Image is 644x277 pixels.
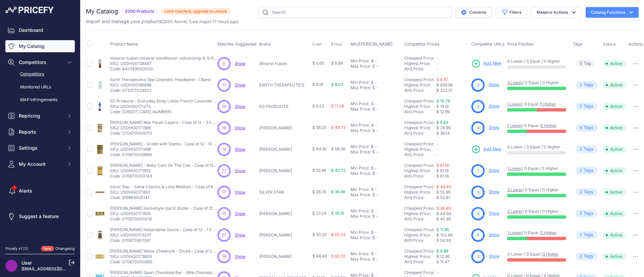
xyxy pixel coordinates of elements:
[259,104,310,109] p: EO PRODUCTS
[483,146,501,152] span: Add New
[312,125,326,130] span: $ 38.25
[507,80,523,85] a: 3 Lower
[189,19,238,24] span: (Last import 17 Hours ago)
[110,82,211,88] p: SKU: USDHG0166686
[5,185,75,197] a: Alerts
[110,206,217,211] p: [PERSON_NAME] Homestyle Garlic Butter - Case of 12 - 5 oz.
[543,252,559,257] a: 2 Higher
[86,18,238,25] p: Import and manage your products
[331,125,345,130] span: $ 49.73
[259,190,310,195] p: SILVER STAR
[375,171,378,176] div: -
[404,249,434,254] a: Cheapest Price:
[110,152,217,157] p: Code: 070670008880
[312,168,326,173] span: $ 32.86
[507,166,566,171] p: / 0 Equal / 0 Higher
[436,190,450,195] span: $ 55.99
[404,163,434,168] a: Cheapest Price:
[351,128,371,133] div: Max Price:
[404,109,436,115] div: AVG Price:
[477,82,479,88] span: 3
[580,189,582,195] span: 2
[331,211,344,216] span: $ 35.15
[404,125,436,131] div: Highest Price:
[580,82,582,88] span: 2
[375,64,378,69] div: -
[259,147,310,152] p: [PERSON_NAME]
[455,7,492,18] button: Columns
[331,146,345,151] span: $ 58.38
[404,190,436,195] div: Highest Price:
[110,104,217,109] p: SKU: USDHG0171272
[541,101,556,107] a: 1 Higher
[351,214,371,219] div: Max Price:
[235,82,246,87] span: Show
[110,98,217,104] p: EO Products - Everyday Body Lotion French Lavender - 8 fl oz
[471,145,501,154] a: Add New
[591,167,593,174] span: s
[404,174,436,179] div: AVG Price:
[110,227,217,232] p: [PERSON_NAME] Hollandaise Sauce - Case of 12 - 7.5 OZ
[371,123,374,128] div: $
[371,144,374,149] div: $
[312,146,326,151] span: $ 44.91
[436,152,438,157] span: -
[580,103,582,110] span: 2
[436,56,438,61] span: -
[477,103,479,110] span: 2
[372,128,375,133] div: $
[576,231,597,239] span: Tag
[110,184,217,190] p: Silver Star - Salsa Cilantro & Lime Medium - Case of 6 - 16 OZ
[404,216,436,222] div: AVG Price:
[404,227,434,232] a: Cheapest Price:
[541,123,557,128] a: 2 Higher
[576,145,597,153] span: Tag
[259,82,310,88] p: EARTH THERAPEUTICS
[404,120,434,125] a: Cheapest Price:
[374,123,377,128] div: -
[404,56,434,61] a: Cheapest Price:
[351,107,371,112] div: Max Price:
[235,125,246,130] a: Show
[371,80,374,85] div: $
[507,187,523,192] a: 3 Lower
[55,246,75,251] a: Changelog
[374,101,377,107] div: -
[404,131,436,136] div: AVG Price:
[19,59,63,66] span: Competitors
[371,187,374,192] div: $
[223,61,225,67] span: 0
[374,144,377,149] div: -
[436,131,469,136] div: $ 36.14
[312,82,323,87] span: $ 6.18
[372,64,375,69] div: $
[19,161,63,167] span: My Account
[404,61,436,66] div: Highest Price:
[21,260,32,266] a: User
[576,102,597,110] span: Tag
[222,189,226,195] span: 17
[222,146,226,152] span: 14
[5,24,75,238] nav: Sidebar
[110,168,217,174] p: SKU: USDHG0171652
[351,187,370,192] div: Min Price:
[161,19,187,24] span: ( )
[5,94,75,106] a: MAP infringements
[161,8,230,15] span: Limit reached, upgrade to unlock
[5,210,75,222] a: Suggest a feature
[507,101,522,107] a: 1 Lower
[86,7,118,16] h2: My Catalog
[351,58,370,64] div: Min Price:
[436,141,438,146] span: -
[580,125,582,131] span: 4
[507,42,534,47] span: Price Position
[541,230,557,235] a: 2 Higher
[110,195,217,200] p: Code: 819993005141
[110,88,211,93] p: Code: 073377023002
[404,206,434,211] a: Cheapest Price:
[489,189,499,194] a: Show
[331,42,343,47] button: Price
[351,80,370,85] div: Min Price:
[235,147,246,152] a: Show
